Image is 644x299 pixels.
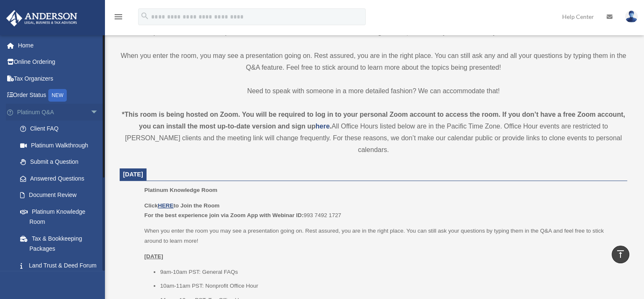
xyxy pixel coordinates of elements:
a: Online Ordering [6,54,111,71]
img: User Pic [625,10,638,23]
p: Need to speak with someone in a more detailed fashion? We can accommodate that! [120,85,627,97]
a: Document Review [12,187,111,204]
a: Order StatusNEW [6,87,111,104]
b: Click to Join the Room [144,202,220,209]
i: menu [113,12,123,22]
p: 993 7492 1727 [144,201,621,220]
span: arrow_drop_down [90,104,107,121]
a: HERE [158,202,173,209]
p: When you enter the room, you may see a presentation going on. Rest assured, you are in the right ... [120,50,627,73]
strong: *This room is being hosted on Zoom. You will be required to log in to your personal Zoom account ... [122,111,625,130]
b: For the best experience join via Zoom App with Webinar ID: [144,212,304,218]
p: When you enter the room you may see a presentation going on. Rest assured, you are in the right p... [144,226,621,246]
a: Submit a Question [12,154,111,170]
span: Platinum Knowledge Room [144,187,217,193]
a: Home [6,37,111,54]
a: Client FAQ [12,121,111,137]
a: here [315,123,330,130]
a: Platinum Q&Aarrow_drop_down [6,104,111,121]
strong: . [330,123,331,130]
a: Tax & Bookkeeping Packages [12,230,111,257]
a: vertical_align_top [612,246,629,263]
img: Anderson Advisors Platinum Portal [4,10,80,26]
div: NEW [48,89,67,102]
a: Tax Organizers [6,70,111,87]
a: Answered Questions [12,170,111,187]
a: Land Trust & Deed Forum [12,257,111,274]
div: All Office Hours listed below are in the Pacific Time Zone. Office Hour events are restricted to ... [120,109,627,156]
li: 9am-10am PST: General FAQs [160,267,621,277]
i: search [140,11,149,21]
u: [DATE] [144,253,163,260]
a: Platinum Walkthrough [12,137,111,154]
a: menu [113,15,123,22]
i: vertical_align_top [615,249,626,259]
a: Platinum Knowledge Room [12,203,107,230]
li: 10am-11am PST: Nonprofit Office Hour [160,281,621,291]
span: [DATE] [123,171,143,178]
